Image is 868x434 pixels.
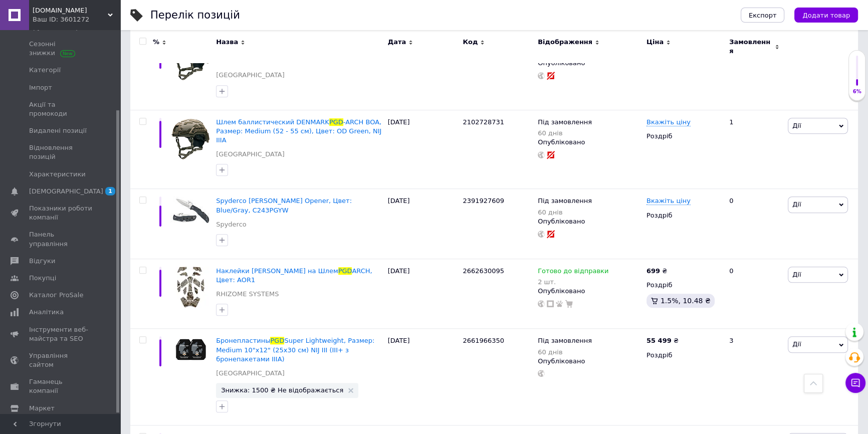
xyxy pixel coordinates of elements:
span: -ARCH BOA, Размер: Medium (52 - 55 см), Цвет: OD Green, NIJ IIIA [216,118,381,144]
div: 0 [723,189,785,259]
div: Перелік позицій [150,10,240,21]
div: 1 [723,31,785,110]
div: 0 [723,259,785,329]
span: Відображення [538,38,592,47]
div: Роздріб [646,351,721,360]
div: Роздріб [646,211,721,220]
a: [GEOGRAPHIC_DATA] [216,71,285,80]
span: Готово до відправки [538,267,608,278]
span: Назва [216,38,238,47]
button: Додати товар [794,8,858,23]
span: Дії [792,200,801,208]
span: Видалені позиції [29,126,87,135]
div: [DATE] [385,110,461,189]
button: Чат з покупцем [845,373,865,393]
span: 2661966350 [463,337,504,344]
div: 2 шт. [538,278,608,286]
span: Акції та промокоди [29,100,93,118]
span: Шлем баллистический DENMARK [216,118,329,126]
img: Бронепластины PGD Super Lightweight, Размер: Medium 10"х12" (25х30 см) NIJ III (III+ з бронепакет... [170,336,211,363]
img: Spyderco Endela Emerson Opener, Цвет: Blue/Gray, C243PGYW [170,196,211,225]
span: Сезонні знижки [29,40,93,58]
span: Відновлення позицій [29,143,93,161]
div: 6% [849,88,865,95]
div: Ваш ID: 3601272 [33,15,120,24]
a: Spyderco [216,220,247,229]
span: Ціна [646,38,664,47]
span: Управління сайтом [29,351,93,369]
div: [DATE] [385,259,461,329]
span: Імпорт [29,83,52,92]
span: PGD [270,337,284,344]
span: % [153,38,159,47]
div: Опубліковано [538,287,641,296]
span: Замовлення [729,38,772,56]
div: Опубліковано [538,217,641,226]
span: Панель управління [29,230,93,248]
div: ₴ [646,336,679,345]
span: Super Lightweight, Размер: Medium 10"х12" (25х30 см) NIJ III (III+ з бронепакетами IIIA) [216,337,374,362]
a: [GEOGRAPHIC_DATA] [216,369,285,378]
a: Spyderco [PERSON_NAME] Opener, Цвет: Blue/Gray, C243PGYW [216,197,352,213]
div: Опубліковано [538,138,641,147]
div: Опубліковано [538,357,641,366]
div: 60 днів [538,129,592,137]
span: Дії [792,271,801,278]
button: Експорт [741,8,785,23]
span: PGD [338,267,352,275]
div: 60 днів [538,348,592,356]
span: Характеристики [29,170,86,179]
span: Експорт [749,12,777,19]
span: Під замовлення [538,118,592,129]
div: 1 [723,110,785,189]
span: Додати товар [802,12,850,19]
img: Шлем баллистический DENMARK PGD-ARCH BOA, Размер: Medium (52 - 55 см), Цвет: OD Green, NIJ IIIA [170,118,211,160]
span: Дії [792,122,801,129]
div: [DATE] [385,189,461,259]
span: 1.5%, 10.48 ₴ [661,297,711,305]
div: Роздріб [646,281,721,290]
span: Каталог ProSale [29,291,83,300]
span: Категорії [29,66,61,75]
span: Відгуки [29,257,55,266]
div: ₴ [646,267,667,276]
span: Покупці [29,274,56,283]
div: Роздріб [646,132,721,141]
span: Бронепластины [216,337,270,344]
span: Дії [792,340,801,348]
a: БронепластиныPGDSuper Lightweight, Размер: Medium 10"х12" (25х30 см) NIJ III (III+ з бронепакетам... [216,337,374,362]
span: 2662630095 [463,267,504,275]
a: [GEOGRAPHIC_DATA] [216,150,285,159]
span: TAPTO.PRO [33,6,108,15]
span: Під замовлення [538,337,592,347]
div: [DATE] [385,31,461,110]
span: Дата [388,38,406,47]
span: Знижка: 1500 ₴ Не відображається [221,387,343,393]
b: 55 499 [646,337,672,344]
div: [DATE] [385,329,461,425]
div: 60 днів [538,208,592,216]
span: Маркет [29,404,55,413]
span: 1 [105,187,115,195]
span: Вкажіть ціну [646,197,691,205]
div: 3 [723,329,785,425]
span: Аналітика [29,308,64,317]
span: Код [463,38,478,47]
img: Наклейки Кавер на Шлем PGD ARCH, Цвет: AOR1 [170,267,211,307]
a: Шлем баллистический DENMARKPGD-ARCH BOA, Размер: Medium (52 - 55 см), Цвет: OD Green, NIJ IIIA [216,118,381,144]
span: 2391927609 [463,197,504,204]
span: Гаманець компанії [29,377,93,395]
a: RHIZOME SYSTEMS [216,290,279,299]
a: Наклейки [PERSON_NAME] на ШлемPGDARCH, Цвет: AOR1 [216,267,372,284]
span: Показники роботи компанії [29,204,93,222]
span: Вкажіть ціну [646,118,691,126]
span: Наклейки [PERSON_NAME] на Шлем [216,267,338,275]
b: 699 [646,267,660,275]
span: 2102728731 [463,118,504,126]
span: PGD [329,118,343,126]
span: Інструменти веб-майстра та SEO [29,325,93,343]
span: Під замовлення [538,197,592,207]
span: [DEMOGRAPHIC_DATA] [29,187,103,196]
